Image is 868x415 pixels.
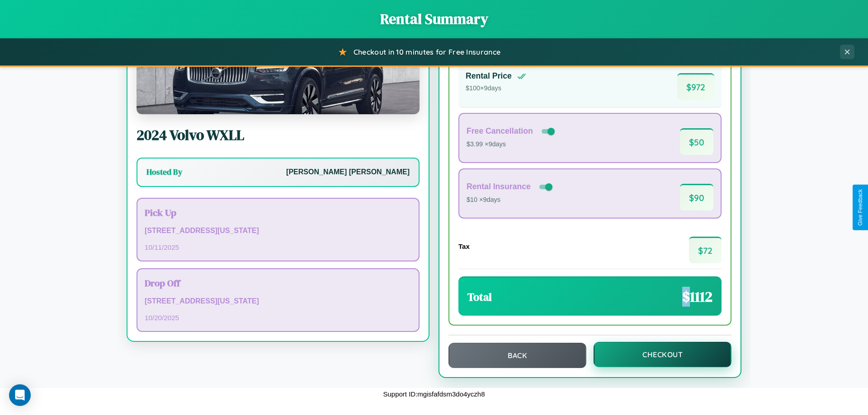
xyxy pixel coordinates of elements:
[680,184,713,210] span: $ 90
[467,126,533,136] h4: Free Cancellation
[467,194,554,206] p: $10 × 9 days
[448,343,586,368] button: Back
[689,237,722,263] span: $ 72
[286,166,410,179] p: [PERSON_NAME] [PERSON_NAME]
[677,73,714,100] span: $ 972
[466,71,512,81] h4: Rental Price
[682,287,712,307] span: $ 1112
[467,289,492,304] h3: Total
[145,224,411,238] p: [STREET_ADDRESS][US_STATE]
[145,312,411,324] p: 10 / 20 / 2025
[458,242,470,250] h4: Tax
[146,167,182,177] h3: Hosted By
[145,241,411,253] p: 10 / 11 / 2025
[594,342,731,367] button: Checkout
[680,128,713,155] span: $ 50
[857,189,863,226] div: Give Feedback
[145,206,411,219] h3: Pick Up
[137,24,420,114] img: Volvo WXLL
[145,276,411,289] h3: Drop Off
[9,9,859,29] h1: Rental Summary
[137,125,420,145] h2: 2024 Volvo WXLL
[354,47,500,56] span: Checkout in 10 minutes for Free Insurance
[145,295,411,308] p: [STREET_ADDRESS][US_STATE]
[467,182,531,191] h4: Rental Insurance
[466,83,526,94] p: $ 100 × 9 days
[467,139,557,150] p: $3.99 × 9 days
[383,388,485,400] p: Support ID: mgisfafdsm3do4yczh8
[9,384,31,406] div: Open Intercom Messenger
